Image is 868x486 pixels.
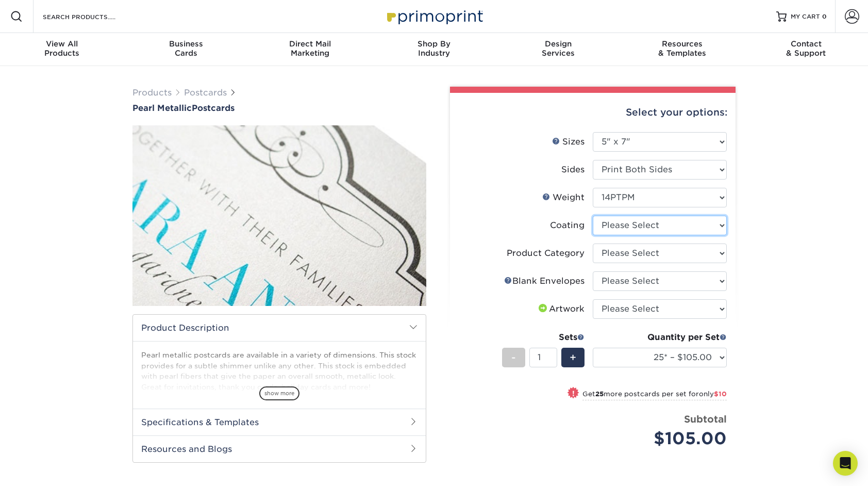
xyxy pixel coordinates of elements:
div: Cards [124,39,248,58]
a: Shop ByIndustry [372,33,496,66]
h1: Postcards [132,103,426,113]
span: only [699,390,727,398]
div: Sizes [552,136,585,148]
img: Pearl Metallic 01 [132,114,426,317]
span: $10 [714,390,727,398]
div: Sets [502,331,585,344]
span: + [570,350,576,365]
span: - [511,350,516,365]
div: Blank Envelopes [504,275,585,287]
h2: Product Description [133,315,426,341]
span: Contact [744,39,868,48]
div: & Templates [620,39,744,58]
div: Sides [561,164,585,176]
a: Postcards [184,88,227,98]
div: Quantity per Set [593,331,727,344]
div: $105.00 [600,426,727,451]
span: Direct Mail [248,39,372,48]
span: Design [496,39,620,48]
span: MY CART [791,12,820,21]
div: Marketing [248,39,372,58]
span: Pearl Metallic [132,103,192,113]
div: Open Intercom Messenger [833,451,858,476]
span: Business [124,39,248,48]
div: & Support [744,39,868,58]
span: ! [572,388,575,399]
a: DesignServices [496,33,620,66]
span: show more [259,386,299,400]
a: Contact& Support [744,33,868,66]
div: Select your options: [458,93,727,132]
div: Industry [372,39,496,58]
a: Pearl MetallicPostcards [132,103,426,113]
a: BusinessCards [124,33,248,66]
p: Pearl metallic postcards are available in a variety of dimensions. This stock provides for a subt... [141,350,418,392]
span: Shop By [372,39,496,48]
div: Services [496,39,620,58]
h2: Specifications & Templates [133,409,426,435]
iframe: Google Customer Reviews [3,455,88,482]
a: Resources& Templates [620,33,744,66]
small: Get more postcards per set for [582,390,727,400]
a: Products [132,88,172,98]
strong: 25 [595,390,604,398]
img: Primoprint [382,5,486,27]
div: Product Category [507,247,585,260]
strong: Subtotal [684,413,727,425]
div: Artwork [537,303,585,315]
a: Direct MailMarketing [248,33,372,66]
div: Weight [542,191,585,204]
h2: Resources and Blogs [133,435,426,462]
div: Coating [550,219,585,232]
input: SEARCH PRODUCTS..... [42,10,142,23]
span: 0 [822,13,827,20]
span: Resources [620,39,744,48]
